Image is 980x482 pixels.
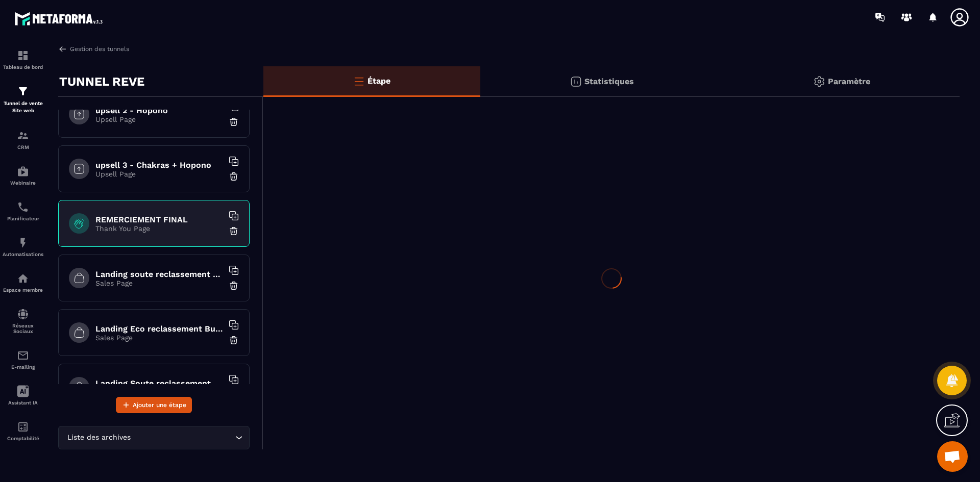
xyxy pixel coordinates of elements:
a: accountantaccountantComptabilité [3,413,43,449]
img: setting-gr.5f69749f.svg [813,75,825,88]
div: Search for option [58,426,250,449]
a: social-networksocial-networkRéseaux Sociaux [3,300,43,342]
img: stats.20deebd0.svg [570,75,582,88]
img: automations [17,165,29,177]
p: Étape [367,76,390,86]
p: Upsell Page [95,170,223,178]
p: Sales Page [95,279,223,287]
h6: upsell 2 - Hopono [95,106,223,115]
img: automations [17,272,29,285]
img: email [17,349,29,362]
img: formation [17,130,29,142]
img: trash [229,171,239,182]
p: Sales Page [95,334,223,342]
p: TUNNEL REVE [59,71,144,92]
img: trash [229,281,239,291]
img: trash [229,226,239,236]
p: Statistiques [584,77,634,86]
img: trash [229,117,239,127]
p: Espace membre [3,287,43,293]
p: Planificateur [3,216,43,221]
h6: REMERCIEMENT FINAL [95,215,223,224]
img: bars-o.4a397970.svg [353,75,365,87]
a: formationformationTunnel de vente Site web [3,78,43,122]
img: formation [17,85,29,97]
a: Gestion des tunnels [58,44,129,54]
img: logo [14,9,106,28]
h6: Landing Soute reclassement Eco paiement [95,378,223,388]
p: Comptabilité [3,436,43,441]
a: schedulerschedulerPlanificateur [3,193,43,229]
p: Webinaire [3,180,43,186]
img: automations [17,237,29,249]
p: E-mailing [3,364,43,370]
p: CRM [3,144,43,150]
a: Assistant IA [3,377,43,413]
a: automationsautomationsEspace membre [3,265,43,300]
div: Ouvrir le chat [937,441,968,472]
h6: Landing Eco reclassement Business paiement [95,324,223,334]
img: social-network [17,308,29,320]
a: formationformationTableau de bord [3,42,43,78]
img: arrow [58,44,67,54]
p: Assistant IA [3,400,43,405]
a: automationsautomationsWebinaire [3,158,43,193]
input: Search for option [133,432,233,443]
p: Paramètre [828,77,870,86]
a: emailemailE-mailing [3,342,43,377]
img: formation [17,49,29,62]
p: Automatisations [3,251,43,257]
img: accountant [17,421,29,433]
span: Ajouter une étape [133,400,186,410]
p: Thank You Page [95,224,223,233]
h6: Landing soute reclassement choix [95,269,223,279]
p: Tunnel de vente Site web [3,100,43,114]
img: trash [229,335,239,345]
a: automationsautomationsAutomatisations [3,229,43,265]
p: Tableau de bord [3,64,43,70]
button: Ajouter une étape [116,397,192,413]
img: scheduler [17,201,29,213]
span: Liste des archives [65,432,133,443]
a: formationformationCRM [3,122,43,158]
p: Réseaux Sociaux [3,323,43,334]
p: Upsell Page [95,115,223,123]
h6: upsell 3 - Chakras + Hopono [95,160,223,170]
